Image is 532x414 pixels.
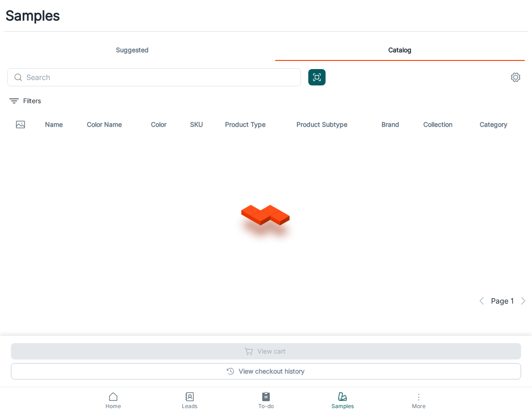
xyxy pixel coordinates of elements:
input: Search [26,68,301,86]
h1: Samples [5,5,60,26]
a: Home [75,387,151,414]
button: settings [507,68,525,86]
span: To-do [233,402,299,410]
th: Product Subtype [289,112,374,137]
svg: Thumbnail [15,119,26,130]
th: Name [38,112,80,137]
th: Category [472,112,532,137]
th: SKU [183,112,218,137]
th: Color [144,112,183,137]
th: Brand [374,112,416,137]
p: Filters [23,96,41,106]
a: Leads [151,387,228,414]
button: filter [7,94,43,108]
th: Color Name [80,112,144,137]
span: More [386,403,452,409]
th: Collection [416,112,472,137]
span: Home [80,402,146,410]
th: Product Type [218,112,289,137]
span: Leads [157,402,222,410]
a: View checkout history [11,363,521,379]
a: Suggested [7,39,257,61]
a: To-do [228,387,304,414]
button: Open QR code scanner [308,69,326,85]
span: Page 1 [491,295,514,306]
span: Samples [310,402,375,410]
a: Catalog [275,39,525,61]
a: Samples [304,387,381,414]
button: More [381,387,457,414]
